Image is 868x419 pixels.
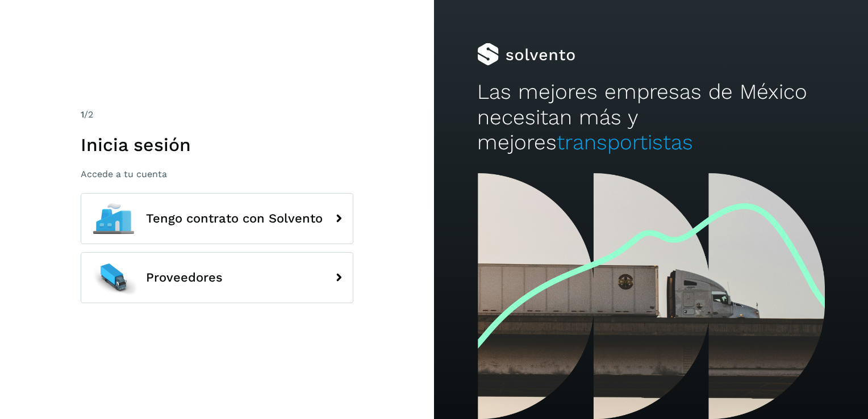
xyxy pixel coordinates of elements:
button: Proveedores [81,252,353,303]
button: Tengo contrato con Solvento [81,193,353,244]
span: Tengo contrato con Solvento [146,212,323,225]
p: Accede a tu cuenta [81,169,353,179]
h1: Inicia sesión [81,134,353,156]
h2: Las mejores empresas de México necesitan más y mejores [477,79,824,155]
span: transportistas [557,130,693,154]
span: 1 [81,109,84,120]
span: Proveedores [146,271,223,284]
div: /2 [81,108,353,121]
